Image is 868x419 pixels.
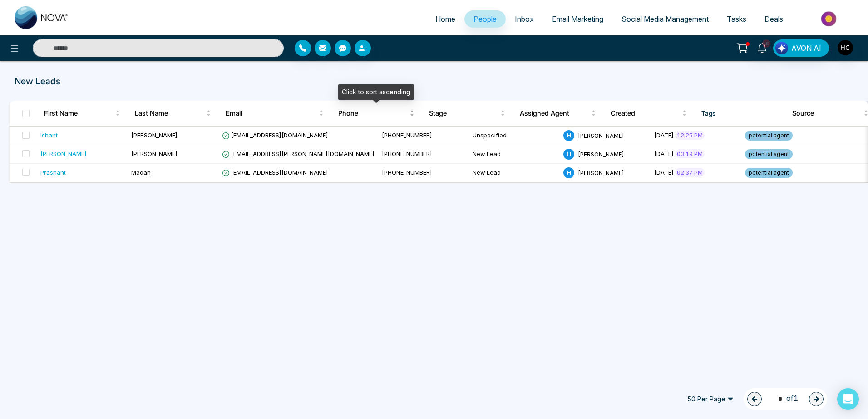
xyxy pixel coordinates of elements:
[694,101,785,126] th: Tags
[675,168,705,177] span: 02:37 PM
[506,10,543,28] a: Inbox
[222,132,328,139] span: [EMAIL_ADDRESS][DOMAIN_NAME]
[797,9,863,29] img: Market-place.gif
[37,101,128,126] th: First Name
[135,108,204,119] span: Last Name
[563,167,574,178] span: H
[382,169,432,176] span: [PHONE_NUMBER]
[131,132,178,139] span: [PERSON_NAME]
[15,6,69,29] img: Nova CRM Logo
[515,15,534,24] span: Inbox
[128,101,218,126] th: Last Name
[426,10,464,28] a: Home
[422,101,513,126] th: Stage
[718,10,755,28] a: Tasks
[792,108,862,119] span: Source
[654,132,674,139] span: [DATE]
[681,392,740,406] span: 50 Per Page
[469,164,560,182] td: New Lead
[611,108,680,119] span: Created
[578,150,624,157] span: [PERSON_NAME]
[131,169,151,176] span: Madan
[40,131,58,140] div: Ishant
[751,39,773,55] a: 10+
[612,10,718,28] a: Social Media Management
[773,39,829,57] button: AVON AI
[473,15,497,24] span: People
[15,74,853,88] p: New Leads
[469,127,560,145] td: Unspecified
[331,101,422,126] th: Phone
[745,149,793,159] span: potential agent
[552,15,603,24] span: Email Marketing
[838,40,853,55] img: User Avatar
[727,15,746,24] span: Tasks
[745,131,793,141] span: potential agent
[578,169,624,176] span: [PERSON_NAME]
[621,15,709,24] span: Social Media Management
[603,101,694,126] th: Created
[222,150,375,157] span: [EMAIL_ADDRESS][PERSON_NAME][DOMAIN_NAME]
[775,42,788,54] img: Lead Flow
[791,43,821,54] span: AVON AI
[338,108,408,119] span: Phone
[675,131,705,140] span: 12:25 PM
[654,169,674,176] span: [DATE]
[513,101,603,126] th: Assigned Agent
[40,149,87,158] div: [PERSON_NAME]
[464,10,506,28] a: People
[131,150,178,157] span: [PERSON_NAME]
[675,149,705,158] span: 03:19 PM
[44,108,113,119] span: First Name
[382,150,432,157] span: [PHONE_NUMBER]
[435,15,455,24] span: Home
[563,130,574,141] span: H
[543,10,612,28] a: Email Marketing
[218,101,331,126] th: Email
[40,168,66,177] div: Prashant
[773,393,798,405] span: of 1
[578,132,624,139] span: [PERSON_NAME]
[469,145,560,164] td: New Lead
[745,168,793,178] span: potential agent
[654,150,674,157] span: [DATE]
[226,108,317,119] span: Email
[520,108,589,119] span: Assigned Agent
[338,84,414,100] div: Click to sort ascending
[563,149,574,160] span: H
[762,39,770,48] span: 10+
[429,108,498,119] span: Stage
[837,388,859,410] div: Open Intercom Messenger
[382,132,432,139] span: [PHONE_NUMBER]
[755,10,792,28] a: Deals
[222,169,328,176] span: [EMAIL_ADDRESS][DOMAIN_NAME]
[764,15,783,24] span: Deals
